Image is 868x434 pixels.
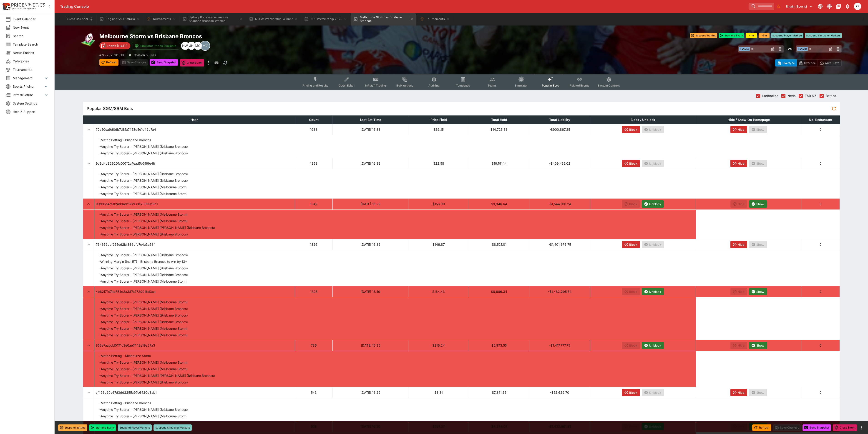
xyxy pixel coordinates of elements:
[469,340,529,351] td: $5,973.55
[13,109,49,114] span: Help & Support
[469,198,529,209] td: $9,946.64
[759,33,770,38] button: +5m
[89,424,116,431] button: Start the Event
[132,42,179,50] button: Simulator Prices Available
[333,158,408,169] td: [DATE] 16:32
[825,2,833,10] button: Toggle light/dark mode
[428,84,440,87] span: Auditing
[118,424,152,431] button: Suspend Player Markets
[99,373,215,378] p: - Anytime Try Scorer - [PERSON_NAME] [PERSON_NAME] (Brisbane Broncos)
[749,288,767,295] button: Show
[295,115,333,124] th: Count
[469,115,529,124] th: Total Hold
[542,84,559,87] span: Popular Bets
[60,4,747,9] div: Trading Console
[85,288,93,296] button: expand row
[730,389,747,396] button: Hide
[488,84,497,87] span: Teams
[529,198,590,209] td: -$1,544,091.24
[859,425,864,430] button: more
[295,158,333,169] td: 1853
[529,115,590,124] th: Total Liability
[99,225,215,230] p: - Anytime Try Scorer - [PERSON_NAME] [PERSON_NAME] (Brisbane Broncos)
[570,84,589,87] span: Related Events
[456,84,470,87] span: Templates
[99,360,188,365] p: - Anytime Try Scorer - [PERSON_NAME] (Melbourne Storm)
[295,286,333,297] td: 1325
[787,93,795,98] span: Neds
[853,1,863,11] button: Peter Fairgrieve
[762,93,778,98] span: Ladbrokes
[99,414,188,419] p: - Anytime Try Scorer - [PERSON_NAME] (Melbourne Storm)
[99,279,188,284] p: - Anytime Try Scorer - [PERSON_NAME] (Melbourne Storm)
[99,266,188,271] p: - Anytime Try Scorer - [PERSON_NAME] (Brisbane Broncos)
[99,272,188,277] p: - Anytime Try Scorer - [PERSON_NAME] (Brisbane Broncos)
[408,158,469,169] td: $22.58
[805,33,842,38] button: Suspend Simulator Markets
[81,33,96,47] img: rugby_league.png
[775,59,842,66] div: Start From
[94,387,295,398] td: af496c20e67d3dd2255c97c6420d3ab1
[782,61,795,65] p: Overtype
[802,115,840,124] th: No. Redundant
[469,124,529,135] td: $14,725.38
[690,33,717,38] button: Suspend Betting
[13,50,49,55] span: Nexus Entities
[99,253,188,257] p: - Anytime Try Scorer - [PERSON_NAME] (Brisbane Broncos)
[818,59,841,66] button: Auto-Save
[339,84,355,87] span: Detail Editor
[295,340,333,351] td: 786
[816,2,824,10] button: Connected to PK
[94,115,295,124] th: Hash
[295,198,333,209] td: 1342
[752,424,771,431] button: Refresh
[99,178,188,183] p: - Anytime Try Scorer - [PERSON_NAME] (Brisbane Broncos)
[144,13,179,26] button: Tournaments
[99,353,151,358] p: - Match Betting - Melbourne Storm
[797,59,818,66] button: Override
[94,421,295,432] td: 5c975d39861a86bf3dbb17ed2484679f
[295,421,333,432] td: 508
[730,241,747,248] button: Hide
[85,125,93,134] button: expand row
[622,126,640,133] button: Block
[803,343,838,348] p: 0
[529,340,590,351] td: -$1,417,777.75
[13,84,43,89] span: Sports Pricing
[529,286,590,297] td: -$1,482,295.54
[785,46,794,51] h6: - VS -
[529,421,590,432] td: -$1,432,961.85
[749,200,767,208] button: Show
[730,160,747,167] button: Hide
[642,200,664,208] button: Unblock
[180,13,245,26] button: Sydney Roosters Women vs Brisbane Broncos Women
[13,92,43,97] span: Infrastructure
[299,74,624,90] div: Event type filters
[408,340,469,351] td: $216.24
[408,421,469,432] td: $361.37
[775,3,782,10] button: No Bookmarks
[85,341,93,350] button: expand row
[843,2,852,10] button: Notifications
[408,198,469,209] td: $156.00
[85,388,93,397] button: expand row
[99,407,188,412] p: - Anytime Try Scorer - [PERSON_NAME] (Brisbane Broncos)
[99,401,151,405] p: - Match Betting - Brisbane Broncos
[99,151,188,156] p: - Anytime Try Scorer - [PERSON_NAME] (Brisbane Broncos)
[99,185,188,189] p: - Anytime Try Scorer - [PERSON_NAME] (Melbourne Storm)
[333,239,408,250] td: [DATE] 16:32
[94,158,295,169] td: 9c9d4c82920fc007f2c7ead5b3f9fe4b
[295,239,333,250] td: 1326
[13,67,49,72] span: Tournaments
[590,115,696,124] th: Block / Unblock
[99,259,187,264] p: - Winning Margin (Incl ET) - Brisbane Broncos to win by 13+
[94,286,295,297] td: 4b62f71c7dc754d3a387c7739916d3ca
[749,3,774,10] input: search
[333,115,408,124] th: Last Bet Time
[469,286,529,297] td: $8,686.34
[408,239,469,250] td: $146.87
[730,126,747,133] button: Hide
[99,367,188,371] p: - Anytime Try Scorer - [PERSON_NAME] (Melbourne Storm)
[469,421,529,432] td: $4,244.01
[200,41,210,51] div: +2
